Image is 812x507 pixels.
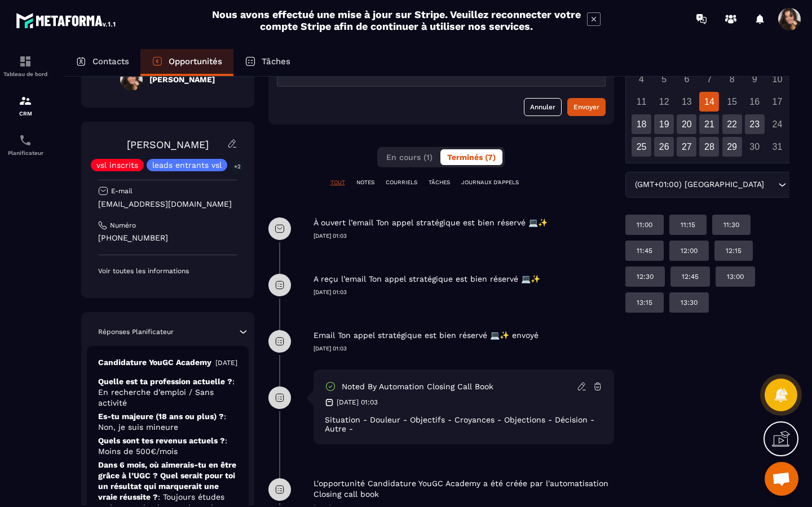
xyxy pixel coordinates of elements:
[330,179,345,186] p: TOUT
[767,179,775,191] input: Search for option
[630,24,789,157] div: Calendar wrapper
[654,92,674,112] div: 12
[3,110,48,117] p: CRM
[637,220,652,229] p: 11:00
[262,56,290,66] p: Tâches
[3,86,48,125] a: formationformationCRM
[767,114,787,134] div: 24
[3,71,48,77] p: Tableau de bord
[745,114,765,134] div: 23
[677,92,696,112] div: 13
[726,246,742,255] p: 12:15
[169,56,222,66] p: Opportunités
[215,358,237,367] p: [DATE]
[98,233,237,243] p: [PHONE_NUMBER]
[19,94,32,108] img: formation
[314,217,548,228] p: À ouvert l’email Ton appel stratégique est bien réservé 💻✨
[342,381,493,392] p: Noted by automation Closing call book
[722,92,742,112] div: 15
[152,161,222,169] p: leads entrants vsl
[681,298,698,307] p: 13:30
[3,125,48,164] a: schedulerschedulerPlanificateur
[211,8,581,32] h2: Nous avons effectué une mise à jour sur Stripe. Veuillez reconnecter votre compte Stripe afin de ...
[573,101,599,113] div: Envoyer
[767,92,787,112] div: 17
[325,415,603,433] div: Situation - Douleur - Objectifs - Croyances - Objections - Décision - Autre -
[632,92,651,112] div: 11
[92,56,129,66] p: Contacts
[140,49,233,76] a: Opportunités
[630,47,789,157] div: Calendar days
[567,98,606,116] button: Envoyer
[632,114,651,134] div: 18
[96,161,138,169] p: vsl inscrits
[440,149,502,165] button: Terminés (7)
[654,69,674,89] div: 5
[682,272,699,281] p: 12:45
[699,114,719,134] div: 21
[233,49,302,76] a: Tâches
[98,376,237,408] p: Quelle est ta profession actuelle ?
[111,186,133,195] p: E-mail
[677,114,696,134] div: 20
[723,220,739,229] p: 11:30
[637,272,654,281] p: 12:30
[314,288,614,296] p: [DATE] 01:03
[386,153,433,162] span: En cours (1)
[767,137,787,157] div: 31
[64,49,140,76] a: Contacts
[337,398,378,407] p: [DATE] 01:03
[722,114,742,134] div: 22
[314,330,539,341] p: Email Ton appel stratégique est bien réservé 💻✨ envoyé
[429,179,450,186] p: TÂCHES
[727,272,744,281] p: 13:00
[19,134,32,147] img: scheduler
[98,435,237,457] p: Quels sont tes revenus actuels ?
[699,137,719,157] div: 28
[625,172,794,198] div: Search for option
[633,179,767,191] span: (GMT+01:00) [GEOGRAPHIC_DATA]
[745,92,765,112] div: 16
[654,137,674,157] div: 26
[681,220,695,229] p: 11:15
[632,69,651,89] div: 4
[98,327,174,336] p: Réponses Planificateur
[699,92,719,112] div: 14
[98,357,211,368] p: Candidature YouGC Academy
[632,137,651,157] div: 25
[98,411,237,433] p: Es-tu majeure (18 ans ou plus) ?
[767,69,787,89] div: 10
[637,246,652,255] p: 11:45
[314,478,611,500] p: L'opportunité Candidature YouGC Academy a été créée par l'automatisation Closing call book
[461,179,519,186] p: JOURNAUX D'APPELS
[314,274,540,284] p: A reçu l’email Ton appel stratégique est bien réservé 💻✨
[19,55,32,68] img: formation
[654,114,674,134] div: 19
[314,232,614,240] p: [DATE] 01:03
[98,266,237,275] p: Voir toutes les informations
[98,199,237,210] p: [EMAIL_ADDRESS][DOMAIN_NAME]
[127,139,209,150] a: [PERSON_NAME]
[677,137,696,157] div: 27
[98,377,235,407] span: : En recherche d’emploi / Sans activité
[745,137,765,157] div: 30
[356,179,374,186] p: NOTES
[765,462,798,496] a: Ouvrir le chat
[677,69,696,89] div: 6
[3,150,48,156] p: Planificateur
[681,246,698,255] p: 12:00
[149,75,215,84] h5: [PERSON_NAME]
[230,161,245,172] p: +2
[524,98,562,116] button: Annuler
[745,69,765,89] div: 9
[386,179,417,186] p: COURRIELS
[637,298,652,307] p: 13:15
[722,137,742,157] div: 29
[314,345,614,353] p: [DATE] 01:03
[3,46,48,86] a: formationformationTableau de bord
[379,149,439,165] button: En cours (1)
[722,69,742,89] div: 8
[447,153,496,162] span: Terminés (7)
[699,69,719,89] div: 7
[16,10,117,30] img: logo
